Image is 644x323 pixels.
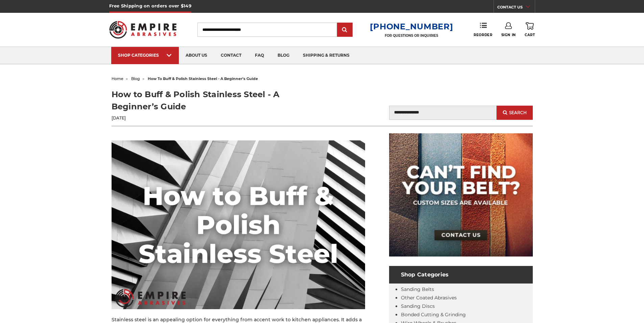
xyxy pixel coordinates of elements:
a: Reorder [474,22,492,37]
h1: How to Buff & Polish Stainless Steel - A Beginner’s Guide [112,88,322,113]
span: Cart [525,33,535,37]
span: Search [509,110,527,115]
a: contact [214,47,248,64]
a: blog [271,47,296,64]
a: Sanding Belts [401,286,434,292]
a: blog [131,76,140,81]
span: how to buff & polish stainless steel - a beginner’s guide [148,76,258,81]
a: CONTACT US [497,3,535,13]
a: Sanding Discs [401,303,435,309]
button: Search [497,106,532,120]
a: Bonded Cutting & Grinding [401,312,466,318]
img: Empire Abrasives [109,17,177,43]
a: Cart [525,22,535,37]
div: SHOP CATEGORIES [118,53,172,58]
p: FOR QUESTIONS OR INQUIRIES [370,33,453,38]
a: Other Coated Abrasives [401,295,457,301]
span: Reorder [474,33,492,37]
img: promo banner for custom belts. [389,133,533,257]
a: [PHONE_NUMBER] [370,22,453,31]
a: faq [248,47,271,64]
input: Submit [338,23,352,37]
span: Sign In [501,33,516,37]
a: shipping & returns [296,47,356,64]
img: How to Buff & Polish Stainless Steel - A Beginner’s Guide [112,140,365,309]
h4: Shop Categories [389,266,533,284]
a: home [112,76,123,81]
p: [DATE] [112,115,322,121]
a: about us [179,47,214,64]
